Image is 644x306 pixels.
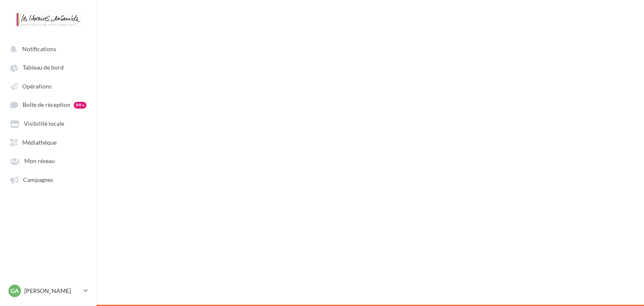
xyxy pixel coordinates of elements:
[5,97,91,112] a: Boîte de réception 99+
[24,158,55,165] span: Mon réseau
[5,60,91,75] a: Tableau de bord
[5,116,91,131] a: Visibilité locale
[5,41,88,56] button: Notifications
[5,153,91,168] a: Mon réseau
[22,45,56,52] span: Notifications
[22,83,52,90] span: Opérations
[5,78,91,93] a: Opérations
[74,102,86,109] div: 99+
[23,64,64,71] span: Tableau de bord
[22,139,57,146] span: Médiathèque
[5,135,91,150] a: Médiathèque
[24,120,64,127] span: Visibilité locale
[7,283,90,299] a: GA [PERSON_NAME]
[23,101,70,109] span: Boîte de réception
[5,172,91,187] a: Campagnes
[24,287,80,295] p: [PERSON_NAME]
[23,176,53,183] span: Campagnes
[10,287,19,295] span: GA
